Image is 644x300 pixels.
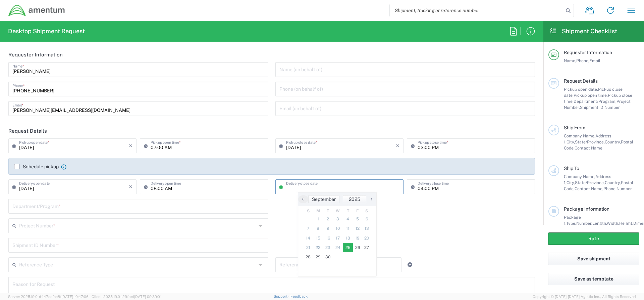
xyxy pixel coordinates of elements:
span: 2025 [349,197,360,202]
span: 18 [343,233,353,243]
span: Number, [576,221,592,226]
button: ‹ [298,195,308,203]
span: 24 [333,243,343,252]
span: 27 [362,243,371,252]
span: 13 [362,224,371,233]
span: 20 [362,233,371,243]
span: Server: 2025.19.0-d447cefac8f [8,295,89,299]
span: Package Information [564,206,609,212]
a: Add Reference [405,260,415,269]
a: Support [274,294,290,298]
span: 6 [362,214,371,224]
span: 30 [323,252,333,262]
h2: Requester Information [8,51,63,58]
span: 16 [323,233,333,243]
i: × [129,181,132,192]
button: Rate [548,232,639,245]
span: Ship From [564,125,585,130]
th: weekday [323,208,333,214]
span: › [367,195,377,203]
span: 1 [313,214,323,224]
span: City, [567,139,575,144]
span: Width, [607,221,619,226]
span: 7 [303,224,313,233]
th: weekday [333,208,343,214]
span: Height, [619,221,633,226]
i: × [129,140,132,151]
span: Name, [564,58,576,63]
span: State/Province, [575,139,605,144]
span: Company Name, [564,174,595,179]
span: 21 [303,243,313,252]
i: × [396,140,399,151]
span: Phone, [576,58,589,63]
span: [DATE] 09:39:01 [134,295,161,299]
span: Copyright © [DATE]-[DATE] Agistix Inc., All Rights Reserved [533,294,636,300]
th: weekday [353,208,362,214]
span: [DATE] 10:47:06 [61,295,89,299]
span: Country, [605,180,621,185]
span: 26 [353,243,362,252]
span: ‹ [298,195,308,203]
button: September [308,195,339,203]
span: 25 [343,243,353,252]
span: 2 [323,214,333,224]
span: 10 [333,224,343,233]
label: Schedule pickup [14,164,59,169]
span: Pickup open time, [574,93,608,98]
span: 15 [313,233,323,243]
bs-datepicker-navigation-view: ​ ​ ​ [298,195,376,203]
span: Requester Information [564,50,612,55]
span: 19 [353,233,362,243]
span: 29 [313,252,323,262]
span: 3 [333,214,343,224]
span: Country, [605,139,621,144]
span: State/Province, [575,180,605,185]
h2: Shipment Checklist [549,27,617,35]
span: 5 [353,214,362,224]
span: Contact Name, [575,186,603,191]
span: Company Name, [564,133,595,138]
bs-datepicker-container: calendar [298,192,377,277]
img: dyncorp [8,4,65,17]
input: Shipment, tracking or reference number [390,4,563,17]
span: 23 [323,243,333,252]
a: Feedback [290,294,308,298]
span: Contact Name [575,145,602,151]
th: weekday [303,208,313,214]
span: City, [567,180,575,185]
span: 9 [323,224,333,233]
span: September [312,197,336,202]
button: Save shipment [548,253,639,265]
span: 28 [303,252,313,262]
span: 12 [353,224,362,233]
button: › [366,195,376,203]
button: 2025 [343,195,366,203]
span: Package 1: [564,215,581,226]
span: 4 [343,214,353,224]
span: Client: 2025.19.0-129fbcf [92,295,161,299]
span: Email [589,58,600,63]
span: 14 [303,233,313,243]
h2: Desktop Shipment Request [8,27,85,35]
span: 8 [313,224,323,233]
span: Request Details [564,78,598,84]
span: Length, [592,221,607,226]
span: Department/Program, [574,99,616,104]
span: Ship To [564,166,579,171]
span: 22 [313,243,323,252]
span: Shipment ID Number [580,105,620,110]
button: Save as template [548,273,639,285]
th: weekday [362,208,371,214]
h2: Request Details [8,128,47,134]
th: weekday [343,208,353,214]
span: Phone Number [603,186,632,191]
span: 11 [343,224,353,233]
th: weekday [313,208,323,214]
span: Type, [566,221,576,226]
span: Pickup open date, [564,87,598,92]
span: 17 [333,233,343,243]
